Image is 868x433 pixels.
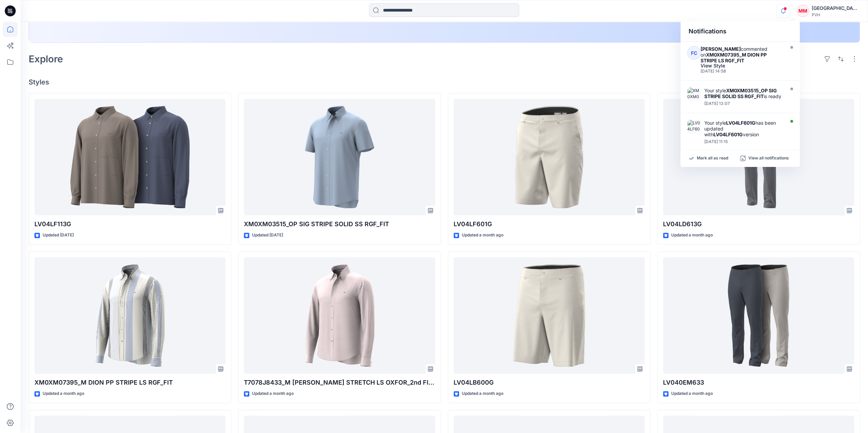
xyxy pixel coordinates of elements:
div: Wednesday, August 20, 2025 14:58 [701,69,782,74]
a: XM0XM07395_M DION PP STRIPE LS RGF_FIT [34,257,225,374]
div: commented on [701,46,782,63]
p: LV04LF113G [34,219,225,229]
div: Your style is ready [704,88,783,99]
strong: XM0XM03515_OP SIG STRIPE SOLID SS RGF_FIT [704,88,777,99]
a: LV04LF601G [454,99,645,216]
p: Updated a month ago [462,390,503,397]
p: Updated [DATE] [43,232,74,239]
p: LV04LF601G [454,219,645,229]
strong: XM0XM07395_M DION PP STRIPE LS RGF_FIT [701,52,767,63]
a: LV040EM633 [663,257,854,374]
p: XM0XM07395_M DION PP STRIPE LS RGF_FIT [34,378,225,387]
p: Updated [DATE] [252,232,283,239]
strong: LV04LF601G [726,120,755,126]
strong: LV04LF601G [713,132,743,137]
div: [GEOGRAPHIC_DATA][PERSON_NAME][GEOGRAPHIC_DATA] [812,4,859,12]
h2: Explore [29,53,63,64]
a: XM0XM03515_OP SIG STRIPE SOLID SS RGF_FIT [244,99,435,216]
h4: Styles [29,78,860,86]
p: Updated a month ago [671,232,713,239]
a: LV04LF113G [34,99,225,216]
p: T7078J8433_M [PERSON_NAME] STRETCH LS OXFOR_2nd FIT_[DATE] [244,378,435,387]
div: Notifications [680,21,800,42]
a: LV04LB600G [454,257,645,374]
div: Tuesday, August 12, 2025 11:15 [704,139,783,144]
div: MM [797,5,809,17]
p: LV04LB600G [454,378,645,387]
p: Updated a month ago [671,390,713,397]
div: View Style [701,63,782,68]
p: Updated a month ago [462,232,503,239]
div: FC [687,46,701,60]
img: XM0XM03515_OP SIG STRIPE SOLID SS RGF_FIT [687,88,701,101]
img: LV04LF601G [687,120,701,134]
p: View all notifications [748,155,789,161]
div: Your style has been updated with version [704,120,783,137]
p: XM0XM03515_OP SIG STRIPE SOLID SS RGF_FIT [244,219,435,229]
p: Updated a month ago [252,390,294,397]
a: LV04LD613G [663,99,854,216]
div: PVH [812,12,859,17]
div: Thursday, August 14, 2025 13:07 [704,101,783,106]
p: LV040EM633 [663,378,854,387]
a: T7078J8433_M TOMMY STRETCH LS OXFOR_2nd FIT_7-30-2025 [244,257,435,374]
strong: [PERSON_NAME] [701,46,741,52]
p: Updated a month ago [43,390,84,397]
p: LV04LD613G [663,219,854,229]
p: Mark all as read [697,155,728,161]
